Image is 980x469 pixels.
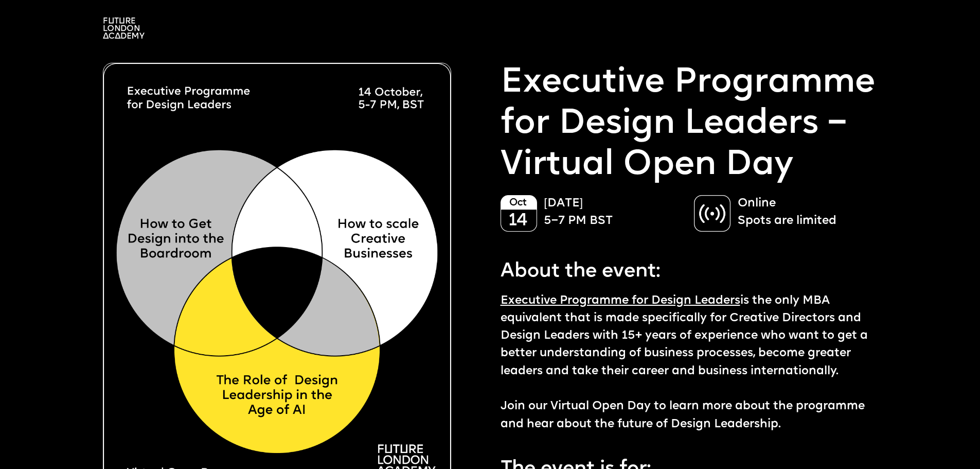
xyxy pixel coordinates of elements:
[103,18,145,39] img: A logo saying in 3 lines: Future London Academy
[544,195,683,231] p: [DATE] 5–7 PM BST
[501,251,888,286] p: About the event:
[501,295,740,307] a: Executive Programme for Design Leaders
[501,292,888,433] p: is the only MBA equivalent that is made specifically for Creative Directors and Design Leaders wi...
[738,195,877,231] p: Online Spots are limited
[501,63,888,186] p: Executive Programme for Design Leaders – Virtual Open Day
